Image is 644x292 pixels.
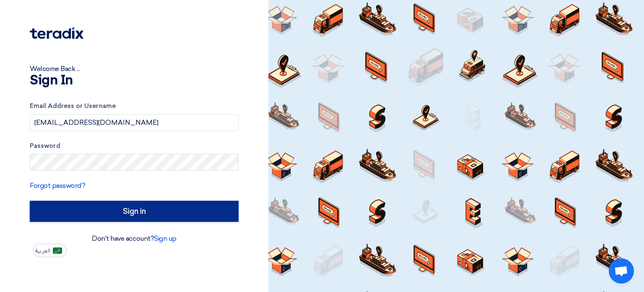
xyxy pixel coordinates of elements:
a: Forgot password? [30,182,85,189]
img: ar-AR.png [53,247,62,254]
h1: Sign In [30,74,239,87]
img: Teradix logo [30,27,83,39]
span: العربية [35,248,50,254]
a: Sign up [154,234,177,242]
label: Password [30,141,239,151]
input: Sign in [30,201,239,222]
div: Don't have account? [30,234,239,244]
input: Enter your business email or username [30,114,239,131]
label: Email Address or Username [30,101,239,111]
div: Welcome Back ... [30,64,239,74]
a: Open chat [609,258,634,284]
button: العربية [33,244,67,257]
